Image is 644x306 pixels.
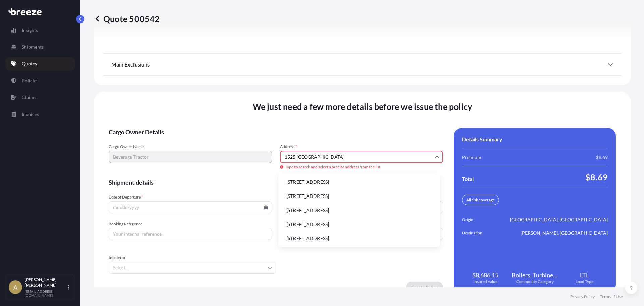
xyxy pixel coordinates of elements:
a: Insights [6,24,75,37]
a: Invoices [6,107,75,121]
span: $8,686.15 [472,271,498,279]
span: Address [280,144,443,149]
p: Shipments [22,44,44,50]
p: [EMAIL_ADDRESS][DOMAIN_NAME] [25,289,66,297]
a: Privacy Policy [570,294,595,299]
span: Insured Value [473,279,497,285]
span: Shipment details [109,178,443,186]
div: Main Exclusions [111,56,613,73]
span: Premium [462,154,481,161]
li: [STREET_ADDRESS] [281,204,437,217]
p: Quote 500542 [94,13,160,24]
li: [STREET_ADDRESS] [281,232,437,245]
button: Create Policy [406,282,443,293]
p: Create Policy [411,284,438,291]
span: Total [462,176,474,182]
span: Load Type [576,279,593,285]
a: Shipments [6,40,75,54]
span: Origin [462,216,499,223]
span: Main Exclusions [111,61,150,68]
span: Type to search and select a precise address from the list [280,164,443,170]
span: Booking Reference [109,221,272,227]
span: Cargo Owner Name [109,144,272,149]
span: Destination [462,230,499,236]
span: [GEOGRAPHIC_DATA], [GEOGRAPHIC_DATA] [510,216,608,223]
div: All risk coverage [462,195,499,205]
span: $8.69 [585,172,608,182]
span: Date of Departure [109,194,272,200]
a: Claims [6,91,75,104]
span: [PERSON_NAME], [GEOGRAPHIC_DATA] [521,230,608,236]
span: Incoterm [109,255,276,260]
a: Terms of Use [600,294,623,299]
span: LTL [580,271,589,279]
span: Cargo Owner Details [109,128,443,136]
input: Cargo owner address [280,151,443,163]
span: $8.69 [596,154,608,161]
input: Select... [109,262,276,274]
li: [STREET_ADDRESS] [281,176,437,188]
p: Claims [22,94,36,101]
span: Commodity Category [516,279,554,285]
input: mm/dd/yyyy [109,201,272,213]
p: Invoices [22,111,39,118]
input: Your internal reference [109,228,272,240]
li: [STREET_ADDRESS] [281,218,437,231]
span: Boilers, Turbines, Industrial Machinery and Mechanical Appliances [512,271,558,279]
p: [PERSON_NAME] [PERSON_NAME] [25,277,66,288]
span: A [13,284,17,291]
p: Quotes [22,60,37,67]
span: We just need a few more details before we issue the policy [253,101,472,112]
a: Quotes [6,57,75,71]
li: [STREET_ADDRESS] [281,190,437,203]
p: Insights [22,27,38,34]
span: Details Summary [462,136,502,143]
a: Policies [6,74,75,87]
p: Policies [22,77,38,84]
